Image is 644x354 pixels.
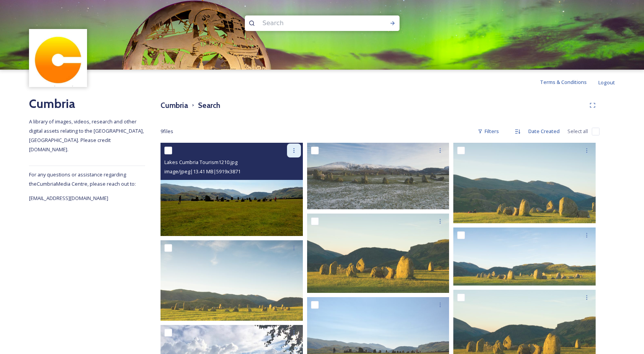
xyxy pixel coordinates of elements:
img: Lakes Cumbria Tourism1249.jpg [161,240,303,321]
img: Lakes Cumbria Tourism1247.jpg [453,227,596,285]
h2: Cumbria [29,94,145,113]
div: Filters [474,124,503,139]
span: Logout [598,79,615,86]
span: Terms & Conditions [540,79,587,86]
input: Search [259,15,365,32]
img: Lakes Cumbria Tourism1250.jpg [453,143,596,223]
img: Lakes Cumbria Tourism1210.jpg [161,143,303,236]
span: 9 file s [161,128,173,135]
img: Lakes Cumbria Tourism1248.jpg [307,214,449,293]
span: image/jpeg | 13.41 MB | 5919 x 3871 [164,168,241,175]
h3: Search [198,100,220,111]
a: Terms & Conditions [540,77,598,87]
span: Select all [567,128,588,135]
img: images.jpg [30,30,86,86]
span: A library of images, videos, research and other digital assets relating to the [GEOGRAPHIC_DATA],... [29,118,145,153]
div: Date Created [524,124,564,139]
span: [EMAIL_ADDRESS][DOMAIN_NAME] [29,195,108,202]
img: Lakes Cumbria Tourism1208.jpg [307,143,449,209]
h3: Cumbria [161,100,188,111]
span: Lakes Cumbria Tourism1210.jpg [164,159,237,166]
span: For any questions or assistance regarding the Cumbria Media Centre, please reach out to: [29,171,136,187]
